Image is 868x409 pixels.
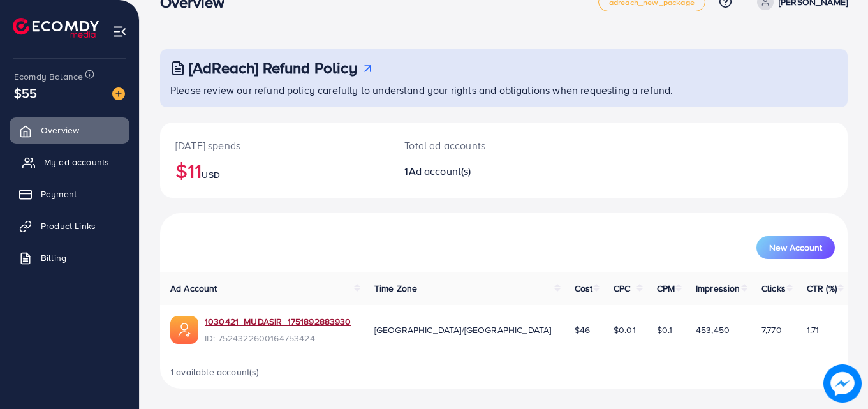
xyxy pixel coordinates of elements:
[170,316,198,344] img: ic-ads-acc.e4c84228.svg
[374,323,552,336] span: [GEOGRAPHIC_DATA]/[GEOGRAPHIC_DATA]
[404,165,546,177] h2: 1
[10,117,129,143] a: Overview
[14,70,83,83] span: Ecomdy Balance
[170,366,260,378] span: 1 available account(s)
[202,168,219,181] span: USD
[696,282,740,295] span: Impression
[205,332,351,345] span: ID: 7524322600164753424
[10,181,129,207] a: Payment
[170,82,840,98] p: Please review our refund policy carefully to understand your rights and obligations when requesti...
[41,251,66,264] span: Billing
[112,24,127,39] img: menu
[575,282,593,295] span: Cost
[657,323,673,336] span: $0.1
[41,124,79,137] span: Overview
[614,323,636,336] span: $0.01
[807,282,837,295] span: CTR (%)
[614,282,630,295] span: CPC
[175,138,374,153] p: [DATE] spends
[10,245,129,271] a: Billing
[41,188,77,200] span: Payment
[44,156,109,168] span: My ad accounts
[13,18,99,38] img: logo
[205,315,351,328] a: 1030421_MUDASIR_1751892883930
[657,282,675,295] span: CPM
[761,323,782,336] span: 7,770
[761,282,786,295] span: Clicks
[112,87,125,100] img: image
[170,282,217,295] span: Ad Account
[14,84,37,102] span: $55
[10,149,129,175] a: My ad accounts
[404,138,546,153] p: Total ad accounts
[175,158,374,182] h2: $11
[41,219,96,232] span: Product Links
[756,236,835,259] button: New Account
[823,364,862,403] img: image
[409,164,471,178] span: Ad account(s)
[374,282,417,295] span: Time Zone
[696,323,730,336] span: 453,450
[807,323,820,336] span: 1.71
[769,243,822,252] span: New Account
[189,59,357,77] h3: [AdReach] Refund Policy
[10,213,129,239] a: Product Links
[575,323,590,336] span: $46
